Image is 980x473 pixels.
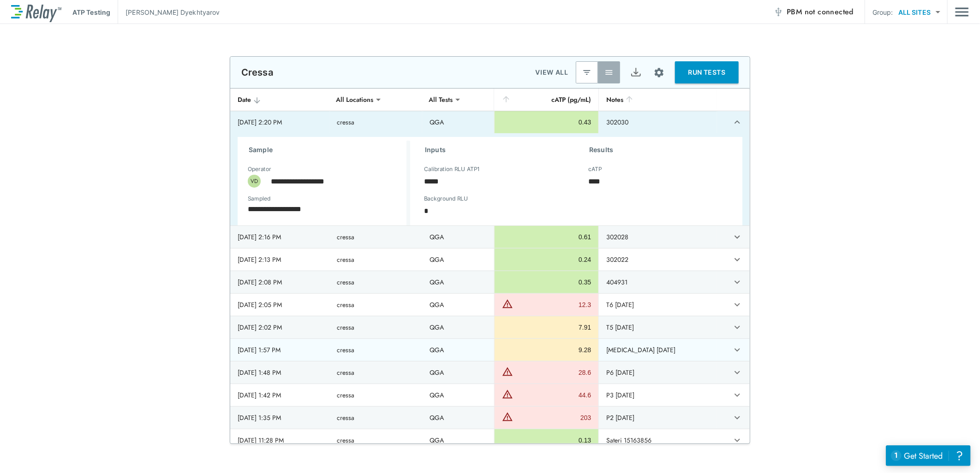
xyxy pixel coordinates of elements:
div: [DATE] 1:48 PM [238,368,322,377]
td: cressa [329,294,422,316]
img: Latest [582,68,592,77]
td: cressa [329,226,422,248]
div: 44.6 [515,390,591,400]
td: cressa [329,407,422,429]
td: 302022 [598,248,717,271]
img: Offline Icon [774,7,783,17]
div: [DATE] 1:42 PM [238,390,322,400]
td: cressa [329,248,422,271]
div: [DATE] 2:16 PM [238,232,322,242]
button: expand row [729,252,745,267]
span: not connected [805,6,854,17]
td: T6 [DATE] [598,294,717,316]
th: Date [230,89,329,111]
button: Export [625,61,647,83]
td: cressa [329,361,422,384]
img: Drawer Icon [955,3,969,21]
button: RUN TESTS [675,61,739,83]
td: QGA [422,339,494,361]
p: Cressa [241,67,273,78]
label: cATP [588,166,602,172]
td: QGA [422,271,494,293]
td: QGA [422,294,494,316]
td: QGA [422,361,494,384]
div: 0.61 [502,232,591,242]
h3: Inputs [425,144,567,155]
div: Notes [606,94,710,105]
h3: Sample [249,144,406,155]
button: Main menu [955,3,969,21]
input: Choose date, selected date is Oct 10, 2025 [241,200,391,218]
td: QGA [422,226,494,248]
td: QGA [422,384,494,406]
p: [PERSON_NAME] Dyekhtyarov [125,7,220,17]
td: 404931 [598,271,717,293]
td: Sateri 15163856 [598,429,717,451]
button: expand row [729,365,745,380]
label: Operator [248,166,271,172]
button: expand row [729,432,745,448]
div: [DATE] 2:08 PM [238,278,322,287]
img: View All [604,68,614,77]
img: Warning [502,298,513,309]
span: PBM [787,6,854,18]
div: 9.28 [502,345,591,355]
img: LuminUltra Relay [11,2,61,22]
div: [DATE] 11:28 PM [238,436,322,445]
td: P2 [DATE] [598,407,717,429]
td: P3 [DATE] [598,384,717,406]
div: All Locations [329,90,380,109]
div: [DATE] 2:20 PM [238,118,322,127]
div: 28.6 [515,368,591,377]
button: expand row [729,342,745,358]
img: Settings Icon [653,67,665,78]
iframe: Resource center [886,445,971,466]
div: cATP (pg/mL) [502,94,591,105]
p: Group: [872,7,893,17]
div: [DATE] 1:35 PM [238,413,322,422]
p: VIEW ALL [535,67,568,78]
button: PBM not connected [770,3,857,21]
label: RLU cATP [424,225,450,231]
img: Export Icon [630,67,642,78]
td: QGA [422,248,494,271]
label: Sampled [248,195,271,202]
img: Warning [502,411,513,422]
td: cressa [329,271,422,293]
div: 0.13 [502,436,591,445]
td: QGA [422,316,494,338]
p: ATP Testing [72,7,110,17]
div: All Tests [422,90,459,109]
td: 302028 [598,226,717,248]
div: 0.43 [502,118,591,127]
button: expand row [729,387,745,403]
button: expand row [729,319,745,335]
div: [DATE] 2:05 PM [238,300,322,309]
td: QGA [422,407,494,429]
div: 203 [515,413,591,422]
div: 12.3 [515,300,591,309]
button: expand row [729,114,745,130]
div: 0.35 [502,278,591,287]
label: Location [248,225,365,231]
td: QGA [422,111,494,133]
button: expand row [729,410,745,426]
div: [DATE] 1:57 PM [238,345,322,355]
td: cressa [329,339,422,361]
label: Calibration RLU ATP1 [424,166,480,172]
td: cressa [329,429,422,451]
button: expand row [729,297,745,313]
td: 302030 [598,111,717,133]
div: [DATE] 2:02 PM [238,323,322,332]
td: QGA [422,429,494,451]
div: 0.24 [502,255,591,264]
div: 7.91 [502,323,591,332]
h3: Results [589,144,731,155]
td: cressa [329,111,422,133]
td: [MEDICAL_DATA] [DATE] [598,339,717,361]
button: expand row [729,274,745,290]
td: cressa [329,316,422,338]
